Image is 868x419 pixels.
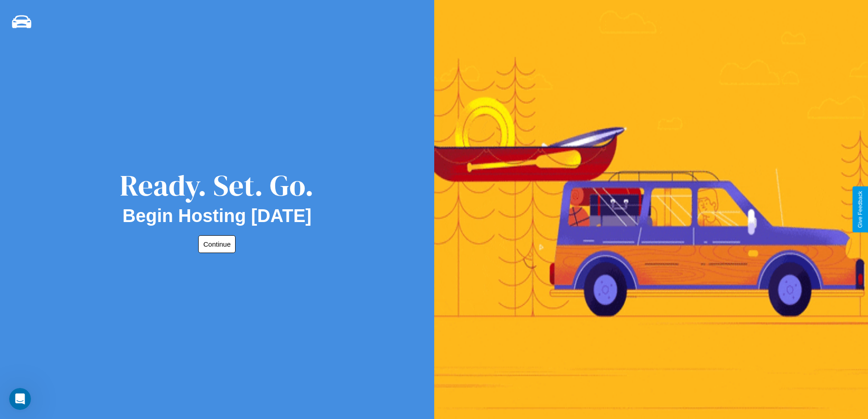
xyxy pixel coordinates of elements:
iframe: Intercom live chat [9,388,31,410]
div: Ready. Set. Go. [120,165,314,206]
h2: Begin Hosting [DATE] [123,206,312,226]
div: Give Feedback [857,191,863,228]
button: Continue [198,235,236,253]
